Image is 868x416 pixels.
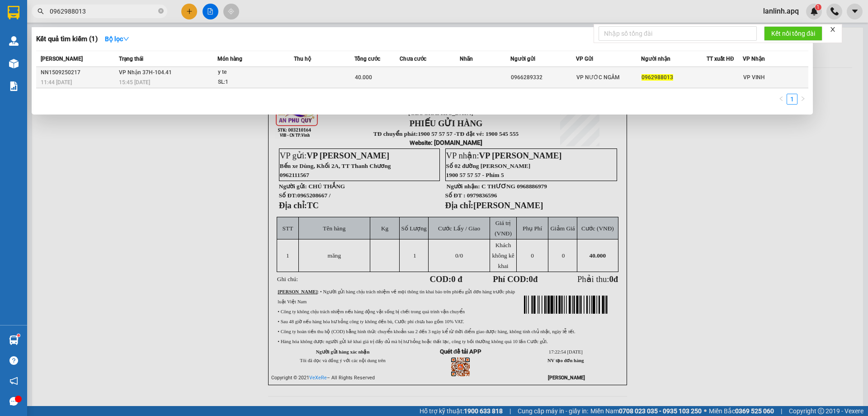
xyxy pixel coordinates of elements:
[764,26,822,41] button: Kết nối tổng đài
[797,94,808,105] li: Next Page
[576,56,593,62] span: VP Gửi
[800,96,806,101] span: right
[119,56,143,62] span: Trạng thái
[9,397,18,406] span: message
[41,68,116,77] div: NN1509250217
[776,94,787,105] button: left
[41,56,83,62] span: [PERSON_NAME]
[776,94,787,105] li: Previous Page
[460,56,473,62] span: Nhãn
[98,32,137,46] button: Bộ lọcdown
[218,67,286,77] div: y te
[294,56,311,62] span: Thu hộ
[743,56,765,62] span: VP Nhận
[641,56,670,62] span: Người nhận
[576,74,620,81] span: VP NƯỚC NGẦM
[787,94,797,104] a: 1
[38,8,44,14] span: search
[9,356,18,365] span: question-circle
[9,335,19,345] img: warehouse-icon
[217,56,242,62] span: Món hàng
[511,73,576,82] div: 0966289332
[771,29,815,38] span: Kết nối tổng đài
[707,56,734,62] span: TT xuất HĐ
[797,94,808,105] button: right
[787,94,797,105] li: 1
[830,26,836,33] span: close
[9,377,18,385] span: notification
[642,74,673,81] span: 0962988013
[9,59,19,68] img: warehouse-icon
[400,56,426,62] span: Chưa cước
[105,35,129,43] strong: Bộ lọc
[158,8,164,14] span: close-circle
[355,74,372,81] span: 40.000
[9,81,19,91] img: solution-icon
[36,34,98,44] h3: Kết quả tìm kiếm ( 1 )
[158,7,164,16] span: close-circle
[354,56,380,62] span: Tổng cước
[218,77,286,87] div: SL: 1
[599,26,757,41] input: Nhập số tổng đài
[778,96,784,101] span: left
[17,334,20,337] sup: 1
[50,6,156,16] input: Tìm tên, số ĐT hoặc mã đơn
[8,6,19,19] img: logo-vxr
[119,69,172,76] span: VP Nhận 37H-104.41
[41,79,72,86] span: 11:44 [DATE]
[743,74,765,81] span: VP VINH
[510,56,535,62] span: Người gửi
[9,36,19,46] img: warehouse-icon
[123,36,129,42] span: down
[119,79,150,86] span: 15:45 [DATE]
